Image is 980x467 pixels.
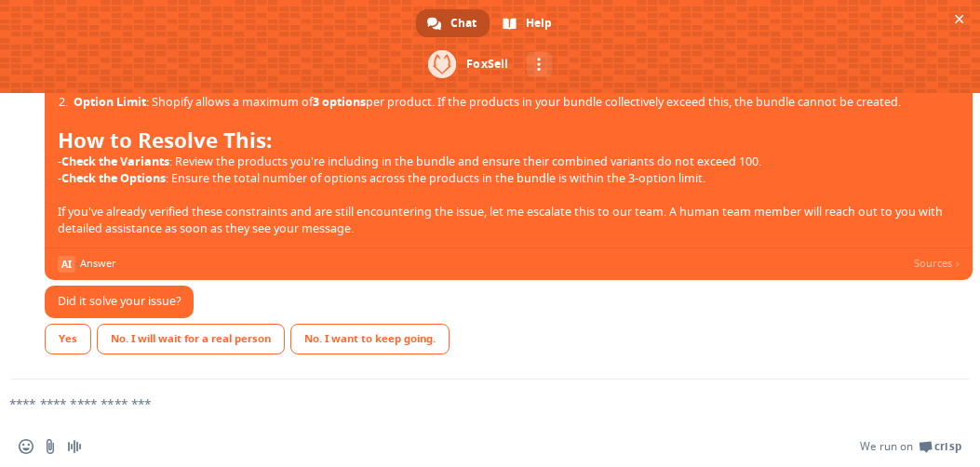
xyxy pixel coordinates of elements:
[58,129,272,152] span: How to Resolve This:
[416,9,490,37] div: Chat
[9,395,911,412] textarea: Compose your message...
[450,9,477,37] span: Chat
[59,94,901,111] span: : Shopify allows a maximum of per product. If the products in your bundle collectively exceed thi...
[19,439,34,454] span: Insert an emoji
[860,439,961,454] a: We run onCrisp
[527,52,552,77] div: More channels
[61,153,169,169] span: Check the Variants
[934,439,961,454] span: Crisp
[67,439,82,454] span: Audio message
[914,255,960,272] span: Sources
[860,439,913,454] span: We run on
[290,324,450,354] div: No. I want to keep going.
[61,170,166,186] span: Check the Options
[74,94,146,110] span: Option Limit
[313,94,366,110] span: 3 options
[491,9,565,37] div: Help
[949,9,969,29] span: Close chat
[97,324,285,354] div: No. I will wait for a real person
[80,255,906,272] span: Answer
[45,324,91,354] div: Yes
[526,9,552,37] span: Help
[43,439,58,454] span: Send a file
[58,256,75,273] span: AI
[58,293,181,309] span: Did it solve your issue?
